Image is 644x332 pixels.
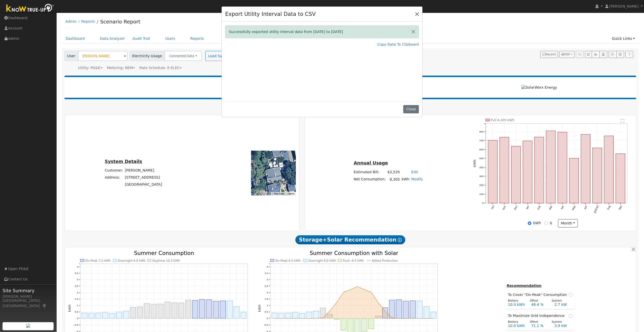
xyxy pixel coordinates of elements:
button: Close [408,26,419,38]
button: Close [414,10,421,17]
button: Close [403,105,419,114]
h4: Export Utility Interval Data to CSV [225,10,316,18]
a: Copy Data To Clipboard [377,42,419,47]
div: Successfully exported utility interval data from [DATE] to [DATE] [225,25,419,38]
